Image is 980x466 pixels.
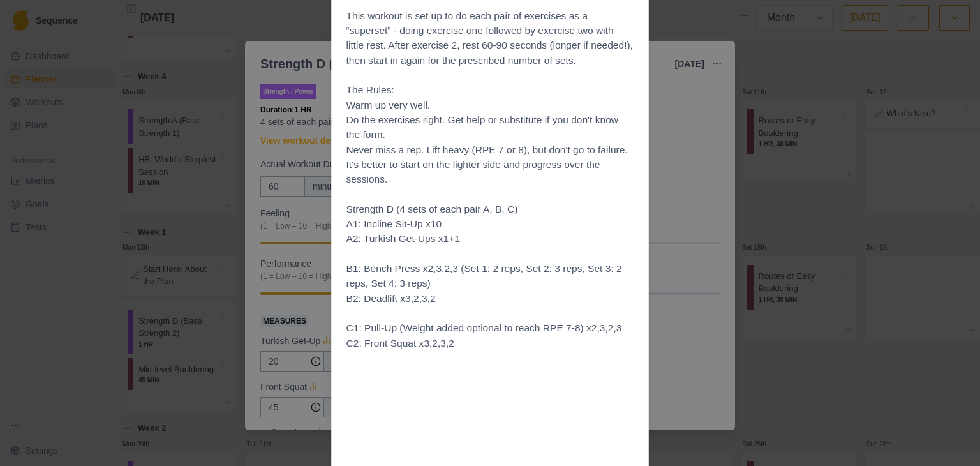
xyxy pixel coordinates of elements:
p: The Rules: [346,83,634,98]
p: This workout is set up to do each pair of exercises as a “superset” - doing exercise one followed... [346,8,634,68]
p: A2: Turkish Get-Ups x1+1 [346,232,634,246]
p: Strength D (4 sets of each pair A, B, C) [346,202,634,216]
p: A1: Incline Sit-Up x10 [346,217,634,232]
li: Warm up very well. [346,98,634,112]
p: C1: Pull-Up (Weight added optional to reach RPE 7-8) x2,3,2,3 [346,321,634,336]
li: Do the exercises right. Get help or substitute if you don't know the form. [346,112,634,142]
p: B2: Deadlift x3,2,3,2 [346,291,634,306]
p: C2: Front Squat x3,2,3,2 [346,336,634,350]
p: B1: Bench Press x2,3,2,3 (Set 1: 2 reps, Set 2: 3 reps, Set 3: 2 reps, Set 4: 3 reps) [346,262,634,292]
li: Never miss a rep. Lift heavy (RPE 7 or 8), but don't go to failure. It's better to start on the l... [346,142,634,187]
